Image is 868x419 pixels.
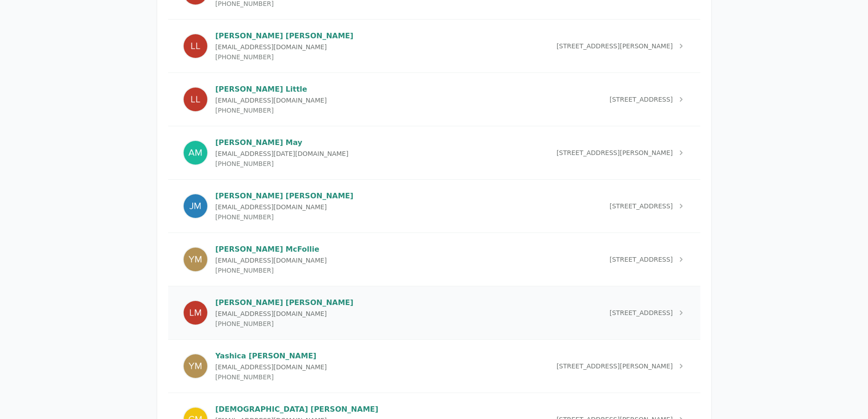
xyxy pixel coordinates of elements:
p: [PHONE_NUMBER] [216,159,349,168]
p: [EMAIL_ADDRESS][DATE][DOMAIN_NAME] [216,149,349,158]
p: [DEMOGRAPHIC_DATA] [PERSON_NAME] [216,404,379,415]
p: [EMAIL_ADDRESS][DOMAIN_NAME] [216,309,354,318]
img: Yolanda McFollie [183,247,208,272]
span: [STREET_ADDRESS] [610,95,673,104]
a: Lachelle Lee[PERSON_NAME] [PERSON_NAME][EMAIL_ADDRESS][DOMAIN_NAME][PHONE_NUMBER][STREET_ADDRESS]... [168,20,700,72]
p: [PERSON_NAME] May [216,137,349,148]
p: Yashica [PERSON_NAME] [216,351,327,362]
p: [PERSON_NAME] [PERSON_NAME] [216,297,354,308]
img: Lachelle Lee [183,33,208,59]
p: [PERSON_NAME] McFollie [216,244,327,255]
img: Ashley May [183,140,208,166]
a: Jeffrey Maynard[PERSON_NAME] [PERSON_NAME][EMAIL_ADDRESS][DOMAIN_NAME][PHONE_NUMBER][STREET_ADDRESS] [168,180,700,233]
p: [PHONE_NUMBER] [216,319,354,328]
p: [PHONE_NUMBER] [216,266,327,275]
span: [STREET_ADDRESS] [610,308,673,317]
span: [STREET_ADDRESS] [610,255,673,264]
p: [EMAIL_ADDRESS][DOMAIN_NAME] [216,202,354,212]
p: [PERSON_NAME] [PERSON_NAME] [216,31,354,41]
p: [EMAIL_ADDRESS][DOMAIN_NAME] [216,362,327,372]
img: LaKeasha McTear [183,300,208,326]
a: LaKeasha McTear[PERSON_NAME] [PERSON_NAME][EMAIL_ADDRESS][DOMAIN_NAME][PHONE_NUMBER][STREET_ADDRESS] [168,286,700,339]
a: Yashica MidgettYashica [PERSON_NAME][EMAIL_ADDRESS][DOMAIN_NAME][PHONE_NUMBER][STREET_ADDRESS][PE... [168,340,700,393]
img: Yashica Midgett [183,353,208,379]
img: Jeffrey Maynard [183,193,208,219]
p: [PHONE_NUMBER] [216,106,327,115]
a: Yolanda McFollie[PERSON_NAME] McFollie[EMAIL_ADDRESS][DOMAIN_NAME][PHONE_NUMBER][STREET_ADDRESS] [168,233,700,286]
span: [STREET_ADDRESS][PERSON_NAME] [556,148,673,157]
span: [STREET_ADDRESS][PERSON_NAME] [556,41,673,51]
p: [PHONE_NUMBER] [216,212,354,222]
span: [STREET_ADDRESS][PERSON_NAME] [556,362,673,371]
p: [PHONE_NUMBER] [216,372,327,382]
p: [EMAIL_ADDRESS][DOMAIN_NAME] [216,42,354,52]
span: [STREET_ADDRESS] [610,202,673,211]
a: Lamon Little[PERSON_NAME] Little[EMAIL_ADDRESS][DOMAIN_NAME][PHONE_NUMBER][STREET_ADDRESS] [168,73,700,126]
img: Lamon Little [183,87,208,112]
p: [EMAIL_ADDRESS][DOMAIN_NAME] [216,96,327,105]
p: [PERSON_NAME] [PERSON_NAME] [216,191,354,202]
p: [PHONE_NUMBER] [216,52,354,62]
p: [EMAIL_ADDRESS][DOMAIN_NAME] [216,256,327,265]
a: Ashley May[PERSON_NAME] May[EMAIL_ADDRESS][DATE][DOMAIN_NAME][PHONE_NUMBER][STREET_ADDRESS][PERSO... [168,126,700,179]
p: [PERSON_NAME] Little [216,84,327,95]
